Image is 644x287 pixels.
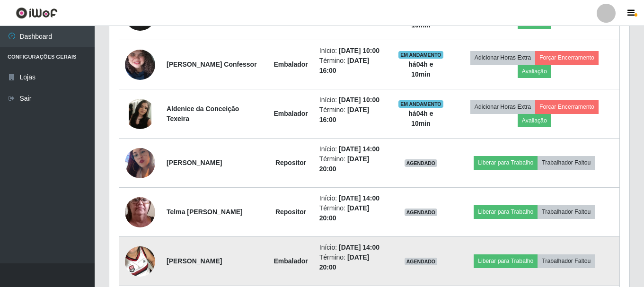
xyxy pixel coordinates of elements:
button: Liberar para Trabalho [474,156,538,169]
time: [DATE] 10:00 [339,47,379,54]
img: 1744294731442.jpeg [125,178,155,245]
li: Término: [319,154,387,174]
img: 1680732179236.jpeg [125,136,155,190]
li: Término: [319,252,387,272]
li: Início: [319,193,387,203]
strong: [PERSON_NAME] Confessor [167,61,257,68]
time: [DATE] 14:00 [339,244,379,251]
button: Trabalhador Faltou [538,156,595,169]
li: Início: [319,46,387,56]
time: [DATE] 14:00 [339,194,379,202]
span: AGENDADO [405,159,438,167]
strong: [PERSON_NAME] [167,159,222,166]
time: [DATE] 10:00 [339,96,379,104]
strong: há 04 h e 10 min [408,61,433,78]
img: 1744494663000.jpeg [125,99,155,129]
button: Avaliação [518,114,551,127]
button: Liberar para Trabalho [474,205,538,218]
li: Início: [319,95,387,105]
button: Forçar Encerramento [535,51,599,64]
strong: Repositor [275,159,306,166]
li: Término: [319,203,387,223]
li: Início: [319,144,387,154]
button: Trabalhador Faltou [538,254,595,268]
time: [DATE] 14:00 [339,145,379,153]
span: AGENDADO [405,258,438,265]
span: EM ANDAMENTO [398,51,443,59]
button: Liberar para Trabalho [474,254,538,268]
strong: Telma [PERSON_NAME] [167,208,243,216]
li: Término: [319,105,387,125]
li: Início: [319,243,387,252]
strong: [PERSON_NAME] [167,257,222,265]
li: Término: [319,56,387,76]
button: Adicionar Horas Extra [470,51,535,64]
strong: Embalador [273,110,308,117]
button: Trabalhador Faltou [538,205,595,218]
span: AGENDADO [405,209,438,216]
button: Adicionar Horas Extra [470,100,535,113]
strong: Embalador [273,257,308,265]
img: 1748891631133.jpeg [125,31,155,98]
strong: há 04 h e 10 min [408,110,433,127]
strong: Aldenice da Conceição Texeira [167,105,239,122]
strong: Embalador [273,61,308,68]
button: Forçar Encerramento [535,100,599,113]
img: CoreUI Logo [16,7,58,19]
span: EM ANDAMENTO [398,100,443,108]
button: Avaliação [518,65,551,78]
strong: Repositor [275,208,306,216]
